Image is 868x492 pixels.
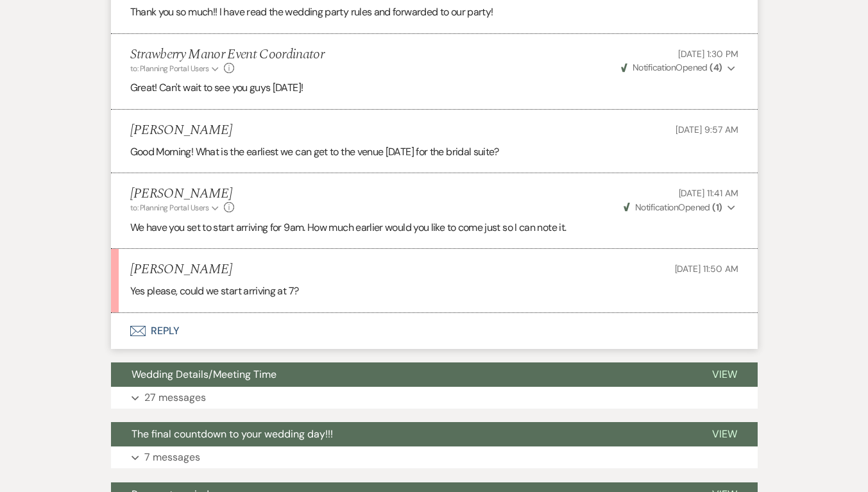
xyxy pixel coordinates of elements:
button: to: Planning Portal Users [130,63,221,74]
span: to: Planning Portal Users [130,64,209,74]
h5: [PERSON_NAME] [130,123,232,139]
span: View [712,368,737,381]
span: Opened [624,201,722,213]
h5: Strawberry Manor Event Coordinator [130,47,325,63]
strong: ( 4 ) [710,62,722,73]
button: View [692,422,758,446]
span: [DATE] 9:57 AM [676,124,738,135]
button: to: Planning Portal Users [130,202,221,214]
span: View [712,427,737,441]
button: 7 messages [111,446,758,468]
p: Yes please, could we start arriving at 7? [130,283,738,300]
button: NotificationOpened (4) [619,61,738,74]
span: [DATE] 1:30 PM [678,48,738,60]
button: Wedding Details/Meeting Time [111,362,692,387]
button: NotificationOpened (1) [622,201,738,214]
span: [DATE] 11:41 AM [679,187,738,199]
span: Notification [633,62,676,73]
span: to: Planning Portal Users [130,203,209,213]
p: Thank you so much!! I have read the wedding party rules and forwarded to our party! [130,4,738,21]
p: Good Morning! What is the earliest we can get to the venue [DATE] for the bridal suite? [130,144,738,160]
strong: ( 1 ) [712,201,722,213]
p: Great! Can't wait to see you guys [DATE]! [130,80,738,96]
button: Reply [111,313,758,349]
p: 7 messages [144,449,200,466]
h5: [PERSON_NAME] [130,262,232,278]
span: [DATE] 11:50 AM [675,263,738,275]
span: The final countdown to your wedding day!!! [132,427,333,441]
span: Wedding Details/Meeting Time [132,368,277,381]
button: 27 messages [111,387,758,409]
button: View [692,362,758,387]
h5: [PERSON_NAME] [130,186,235,202]
span: Opened [621,62,722,73]
p: We have you set to start arriving for 9am. How much earlier would you like to come just so I can ... [130,219,738,236]
p: 27 messages [144,389,206,406]
button: The final countdown to your wedding day!!! [111,422,692,446]
span: Notification [635,201,678,213]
